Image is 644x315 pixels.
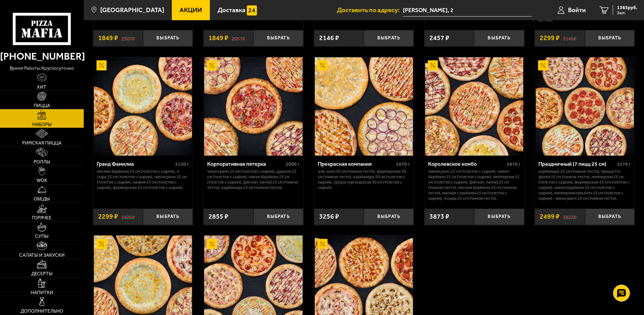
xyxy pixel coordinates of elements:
span: Супы [35,234,48,239]
span: Салаты и закуски [19,253,65,258]
span: Наборы [32,122,51,127]
s: 2825 ₽ [121,213,135,220]
div: Корпоративная пятерка [207,161,284,167]
button: Выбрать [254,209,303,225]
span: Обеды [34,197,50,201]
img: Акционный [97,239,107,249]
img: Акционный [97,60,107,70]
img: Акционный [317,60,328,70]
img: Акционный [317,239,328,249]
p: Мясная Барбекю 25 см (толстое с сыром), 4 сыра 25 см (толстое с сыром), Чикен Ранч 25 см (толстое... [97,169,189,190]
button: Выбрать [364,209,414,225]
img: Праздничный (7 пицц 25 см) [536,57,634,156]
button: Выбрать [585,209,635,225]
img: Акционный [428,60,438,70]
span: 2457 ₽ [429,35,449,41]
span: Акции [180,7,202,13]
a: АкционныйПрекрасная компания [314,57,414,156]
span: 1849 ₽ [209,35,228,41]
span: Роллы [34,160,50,164]
span: 2070 г [396,161,410,167]
div: Королевское комбо [428,161,505,167]
a: АкционныйГранд Фамилиа [93,57,193,156]
button: Выбрать [143,209,193,225]
span: 3 шт. [617,11,637,15]
span: Хит [37,85,46,90]
a: АкционныйПраздничный (7 пицц 25 см) [535,57,635,156]
span: WOK [37,178,47,183]
img: Акционный [207,239,217,249]
div: Гранд Фамилиа [97,161,174,167]
div: Праздничный (7 пицц 25 см) [538,161,615,167]
span: 2299 ₽ [98,213,118,220]
span: 2499 ₽ [540,213,560,220]
button: Выбрать [254,30,303,46]
button: Выбрать [474,30,524,46]
s: 2057 ₽ [232,35,245,41]
span: 2570 г [617,161,631,167]
p: Карбонара 25 см (тонкое тесто), Прошутто Фунги 25 см (тонкое тесто), Пепперони 25 см (толстое с с... [538,169,631,201]
a: АкционныйКоролевское комбо [424,57,524,156]
span: 2130 г [175,161,189,167]
img: Корпоративная пятерка [204,57,302,156]
s: 3146 ₽ [563,35,576,41]
span: 2870 г [507,161,521,167]
span: 2299 ₽ [540,35,560,41]
span: 2855 ₽ [209,213,228,220]
span: Доставить по адресу: [337,7,403,13]
button: Выбрать [585,30,635,46]
p: Чикен Ранч 25 см (толстое с сыром), Дракон 25 см (толстое с сыром), Чикен Барбекю 25 см (толстое ... [207,169,300,190]
span: Горячее [32,216,51,220]
span: 1365 руб. [617,5,637,10]
span: [GEOGRAPHIC_DATA] [100,7,164,13]
img: Акционный [207,60,217,70]
img: 15daf4d41897b9f0e9f617042186c801.svg [247,5,257,15]
span: Войти [568,7,586,13]
img: Прекрасная компания [315,57,413,156]
span: Десерты [31,272,52,276]
s: 3823 ₽ [563,213,576,220]
span: 3873 ₽ [429,213,449,220]
span: Напитки [31,290,53,295]
s: 2507 ₽ [121,35,135,41]
img: Гранд Фамилиа [94,57,192,156]
span: 2000 г [286,161,300,167]
a: АкционныйКорпоративная пятерка [203,57,303,156]
span: 1849 ₽ [98,35,118,41]
img: Акционный [538,60,548,70]
p: Чикен Ранч 25 см (толстое с сыром), Чикен Барбекю 25 см (толстое с сыром), Пепперони 25 см (толст... [428,169,521,201]
span: 2146 ₽ [319,35,339,41]
span: Римская пицца [22,141,62,146]
button: Выбрать [143,30,193,46]
input: Ваш адрес доставки [403,4,532,17]
div: Прекрасная компания [318,161,395,167]
span: Пицца [34,103,50,108]
span: 3256 ₽ [319,213,339,220]
button: Выбрать [474,209,524,225]
span: Дополнительно [21,309,63,314]
img: Королевское комбо [425,57,523,156]
button: Выбрать [364,30,414,46]
span: Доставка [218,7,245,13]
p: Аль-Шам 30 см (тонкое тесто), Фермерская 30 см (тонкое тесто), Карбонара 30 см (толстое с сыром),... [318,169,410,190]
